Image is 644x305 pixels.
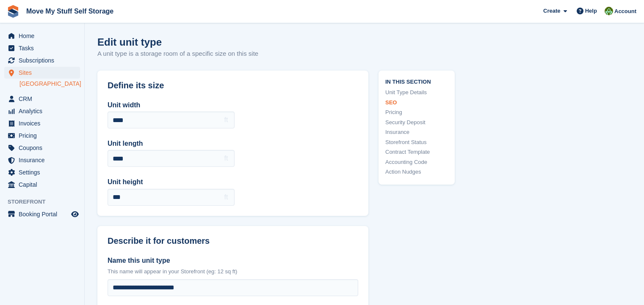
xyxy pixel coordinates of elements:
span: Help [585,7,597,15]
a: menu [4,142,80,154]
a: menu [4,67,80,79]
label: Unit length [108,139,235,149]
a: SEO [385,98,448,107]
span: Settings [19,166,69,178]
span: Subscriptions [19,54,69,66]
span: Booking Portal [19,208,69,220]
a: Preview store [70,209,80,219]
span: Analytics [19,105,69,117]
span: Sites [19,67,69,79]
img: Joel Booth [605,7,613,15]
a: menu [4,208,80,220]
span: Coupons [19,142,69,154]
label: Unit width [108,100,235,110]
label: Name this unit type [108,256,358,266]
span: Storefront [8,198,84,206]
img: stora-icon-8386f47178a22dfd0bd8f6a31ec36ba5ce8667c1dd55bd0f319d3a0aa187defe.svg [7,5,19,18]
a: menu [4,166,80,178]
a: Unit Type Details [385,88,448,97]
a: Move My Stuff Self Storage [23,4,117,18]
a: Contract Template [385,148,448,156]
a: Storefront Status [385,138,448,147]
a: menu [4,93,80,105]
a: Accounting Code [385,158,448,166]
a: Insurance [385,128,448,136]
a: menu [4,30,80,42]
p: A unit type is a storage room of a specific size on this site [97,49,258,59]
span: Account [614,7,636,16]
span: Pricing [19,130,69,142]
label: Unit height [108,177,235,187]
span: Create [543,7,560,15]
a: menu [4,179,80,191]
a: Security Deposit [385,118,448,127]
a: menu [4,54,80,66]
h2: Describe it for customers [108,236,358,246]
a: Pricing [385,108,448,117]
span: Insurance [19,154,69,166]
span: Capital [19,179,69,191]
a: [GEOGRAPHIC_DATA] [19,80,80,88]
span: CRM [19,93,69,105]
a: menu [4,42,80,54]
a: menu [4,105,80,117]
a: menu [4,154,80,166]
h1: Edit unit type [97,36,258,48]
span: Tasks [19,42,69,54]
span: Invoices [19,117,69,129]
a: Action Nudges [385,168,448,176]
span: In this section [385,77,448,85]
h2: Define its size [108,81,358,90]
p: This name will appear in your Storefront (eg: 12 sq ft) [108,267,358,276]
span: Home [19,30,69,42]
a: menu [4,130,80,142]
a: menu [4,117,80,129]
